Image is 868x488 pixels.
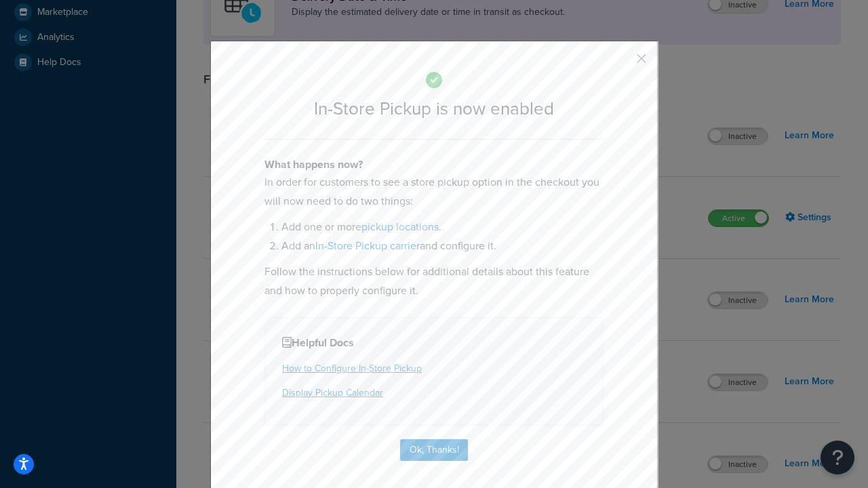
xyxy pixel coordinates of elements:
[282,335,586,351] h4: Helpful Docs
[264,157,604,173] h4: What happens now?
[264,173,604,211] p: In order for customers to see a store pickup option in the checkout you will now need to do two t...
[361,219,439,235] a: pickup locations
[281,237,604,256] li: Add an and configure it.
[400,439,468,461] button: Ok, Thanks!
[282,386,383,400] a: Display Pickup Calendar
[264,99,604,119] h2: In-Store Pickup is now enabled
[282,361,422,375] a: How to Configure In-Store Pickup
[281,218,604,237] li: Add one or more .
[315,238,420,253] a: In-Store Pickup carrier
[264,262,604,300] p: Follow the instructions below for additional details about this feature and how to properly confi...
